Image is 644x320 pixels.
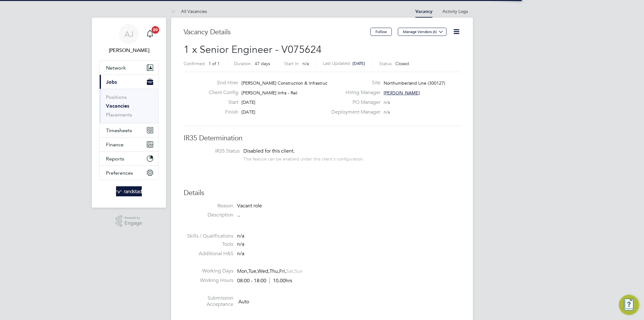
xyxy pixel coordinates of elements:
label: Start In [284,61,299,66]
span: Finance [106,142,124,148]
label: Reason [184,203,233,209]
span: Vacant role [237,203,262,209]
label: IR35 Status [190,148,240,154]
button: Reports [100,152,158,166]
span: [PERSON_NAME] [384,90,420,96]
button: Jobs [100,75,158,89]
span: 10.00hrs [269,278,292,284]
span: [PERSON_NAME] Infra - Rail [241,90,297,96]
label: Confirmed [184,61,205,66]
label: Site [328,80,380,86]
span: Network [106,65,126,71]
span: Fri, [279,268,286,274]
span: Jobs [106,79,117,85]
a: Vacancy [415,9,432,14]
div: This feature can be enabled under this client's configuration. [243,154,364,162]
button: Finance [100,138,158,151]
span: n/a [384,99,390,105]
h3: Vacancy Details [184,28,370,37]
a: AJ[PERSON_NAME] [99,24,158,54]
span: n/a [237,241,244,247]
label: Submission Acceptance [184,295,233,308]
span: 1 of 1 [208,61,220,66]
label: Client Config [204,89,238,96]
span: 47 days [255,61,270,66]
span: n/a [303,61,309,66]
label: Hiring Manager [328,89,380,96]
span: n/a [384,109,390,115]
span: Mon, [237,268,248,274]
a: Positions [106,94,127,100]
label: Finish [204,109,238,115]
span: Closed [395,61,409,66]
h3: Details [184,188,460,198]
label: PO Manager [328,99,380,106]
span: Sun [294,268,303,274]
button: Preferences [100,166,158,180]
p: .. [237,212,460,218]
a: 20 [144,24,156,44]
button: Engage Resource Center [619,295,639,315]
div: Jobs [100,89,158,123]
span: Preferences [106,170,133,176]
span: [DATE] [241,109,255,115]
nav: Main navigation [92,18,166,208]
button: Network [100,61,158,75]
span: Thu, [269,268,279,274]
span: [PERSON_NAME] Construction & Infrastruct… [241,80,333,86]
span: Northumberland Line (300127) [384,80,445,86]
span: [DATE] [353,61,365,66]
label: Status [379,61,391,66]
span: 1 x Senior Engineer - V075624 [184,43,322,56]
label: Last Updated [323,60,350,66]
span: [DATE] [241,99,255,105]
a: Powered byEngage [116,215,142,227]
button: Follow [370,28,392,36]
a: Activity Logs [442,8,468,14]
a: All Vacancies [171,8,207,14]
label: Skills / Qualifications [184,233,233,239]
a: Vacancies [106,103,129,109]
label: Description [184,212,233,218]
span: Timesheets [106,127,132,133]
label: Duration [234,61,251,66]
span: Sat, [286,268,294,274]
span: AJ [125,30,134,38]
span: Engage [125,221,142,226]
span: Reports [106,156,124,162]
span: Disabled for this client. [243,148,295,154]
span: n/a [237,250,244,257]
span: Amelia Jones [99,47,158,54]
span: Powered by [125,215,142,221]
label: End Hirer [204,80,238,86]
label: Deployment Manager [328,109,380,115]
label: Additional H&S [184,250,233,257]
div: 08:00 - 18:00 [237,278,292,284]
label: Working Days [184,268,233,274]
img: randstad-logo-retina.png [116,186,142,196]
h3: IR35 Determination [184,134,460,143]
span: Wed, [258,268,269,274]
label: Tools [184,241,233,248]
button: Manage Vendors (6) [398,28,447,36]
a: Go to home page [99,186,158,196]
label: Start [204,99,238,106]
span: Tue, [248,268,258,274]
span: 20 [152,26,159,34]
button: Timesheets [100,123,158,137]
a: Placements [106,112,132,118]
span: n/a [237,233,244,239]
span: Auto [238,298,249,305]
label: Working Hours [184,277,233,284]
